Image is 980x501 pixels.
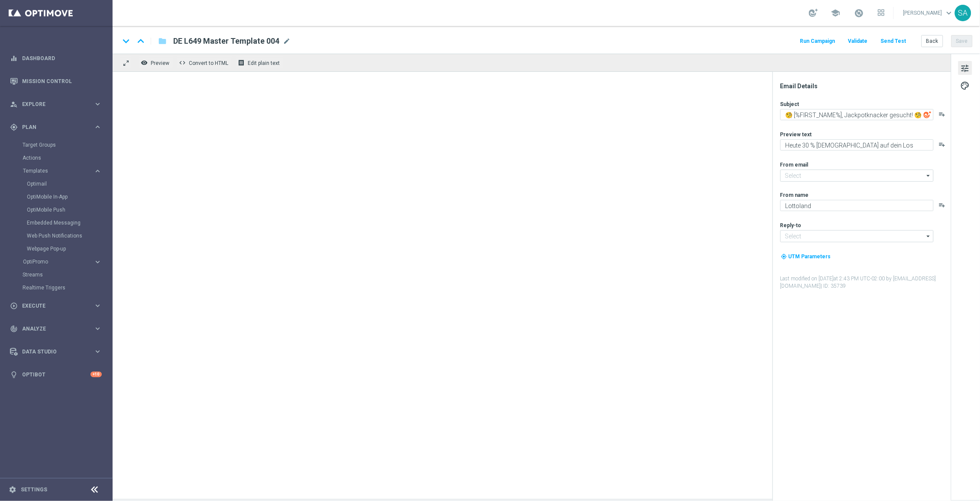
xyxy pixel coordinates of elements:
[134,35,147,48] i: keyboard_arrow_up
[21,487,47,492] a: Settings
[22,303,94,308] span: Execute
[158,36,167,46] i: folder
[939,111,946,118] button: playlist_add
[23,259,94,264] div: OptiPromo
[139,57,173,68] button: remove_red_eye Preview
[23,141,90,148] a: Target Groups
[27,219,90,226] a: Embedded Messaging
[780,131,812,138] label: Preview text
[789,254,831,260] span: UTM Parameters
[94,324,102,333] i: keyboard_arrow_right
[27,216,112,229] div: Embedded Messaging
[23,151,112,164] div: Actions
[22,47,102,70] a: Dashboard
[27,242,112,255] div: Webpage Pop-up
[944,8,954,18] span: keyboard_arrow_down
[10,100,94,108] div: Explore
[22,326,94,331] span: Analyze
[780,101,799,108] label: Subject
[10,70,102,93] div: Mission Control
[847,35,869,47] button: Validate
[902,6,955,19] a: [PERSON_NAME]keyboard_arrow_down
[780,222,802,229] label: Reply-to
[94,258,102,266] i: keyboard_arrow_right
[10,101,102,108] button: person_search Explore keyboard_arrow_right
[22,125,94,130] span: Plan
[10,47,102,70] div: Dashboard
[248,60,280,66] span: Edit plain text
[780,252,832,261] button: my_location UTM Parameters
[10,348,94,356] div: Data Studio
[10,302,18,310] i: play_circle_outline
[10,302,94,310] div: Execute
[23,154,90,161] a: Actions
[27,177,112,190] div: Optimail
[10,348,102,355] button: Data Studio keyboard_arrow_right
[23,271,90,278] a: Streams
[23,167,102,174] button: Templates keyboard_arrow_right
[94,347,102,356] i: keyboard_arrow_right
[27,193,90,200] a: OptiMobile In-App
[939,141,946,148] button: playlist_add
[10,371,18,379] i: lightbulb
[94,100,102,108] i: keyboard_arrow_right
[10,124,102,131] button: gps_fixed Plan keyboard_arrow_right
[10,78,102,85] button: Mission Control
[23,164,112,255] div: Templates
[23,255,112,268] div: OptiPromo
[27,229,112,242] div: Web Push Notifications
[22,102,94,107] span: Explore
[283,37,291,45] span: mode_edit
[236,57,284,68] button: receipt Edit plain text
[23,259,85,264] span: OptiPromo
[179,59,186,66] span: code
[780,170,934,182] input: Select
[10,55,102,62] button: equalizer Dashboard
[9,486,16,494] i: settings
[799,35,837,47] button: Run Campaign
[951,35,973,47] button: Save
[23,168,85,173] span: Templates
[780,192,809,199] label: From name
[23,168,94,173] div: Templates
[94,302,102,310] i: keyboard_arrow_right
[780,161,809,168] label: From email
[955,5,971,21] div: SA
[27,232,90,239] a: Web Push Notifications
[961,80,970,91] span: palette
[22,349,94,354] span: Data Studio
[151,60,169,66] span: Preview
[23,284,90,291] a: Realtime Triggers
[10,302,102,309] div: play_circle_outline Execute keyboard_arrow_right
[10,325,102,332] button: track_changes Analyze keyboard_arrow_right
[10,100,18,108] i: person_search
[238,59,245,66] i: receipt
[958,78,972,92] button: palette
[173,36,279,46] span: DE L649 Master Template 004
[780,82,950,90] div: Email Details
[780,230,934,242] input: Select
[23,258,102,265] div: OptiPromo keyboard_arrow_right
[10,123,94,131] div: Plan
[10,325,18,333] i: track_changes
[831,8,841,18] span: school
[27,206,90,213] a: OptiMobile Push
[157,34,168,48] button: folder
[27,245,90,252] a: Webpage Pop-up
[94,167,102,175] i: keyboard_arrow_right
[10,371,102,378] button: lightbulb Optibot +10
[958,61,972,75] button: tune
[781,254,787,260] i: my_location
[925,231,933,242] i: arrow_drop_down
[27,203,112,216] div: OptiMobile Push
[27,190,112,203] div: OptiMobile In-App
[120,35,133,48] i: keyboard_arrow_down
